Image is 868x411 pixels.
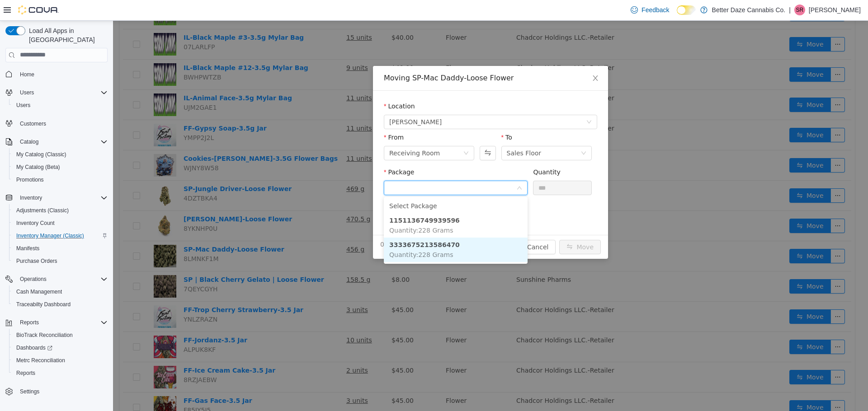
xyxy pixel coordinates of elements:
[16,357,65,364] span: Metrc Reconciliation
[13,368,108,378] span: Reports
[9,161,111,173] button: My Catalog (Beta)
[16,69,108,80] span: Home
[2,273,111,285] button: Operations
[13,218,58,229] a: Inventory Count
[9,298,111,311] button: Traceabilty Dashboard
[16,288,62,295] span: Cash Management
[2,135,111,148] button: Catalog
[20,89,34,96] span: Users
[677,5,696,15] input: Dark Mode
[16,136,42,147] button: Catalog
[13,368,39,378] a: Reports
[13,286,108,297] span: Cash Management
[16,317,108,328] span: Reports
[2,191,111,204] button: Inventory
[276,94,329,108] span: Eunice
[16,386,43,397] a: Settings
[2,117,111,130] button: Customers
[16,245,39,252] span: Manifests
[16,369,35,377] span: Reports
[2,316,111,329] button: Reports
[16,136,108,147] span: Catalog
[16,274,50,285] button: Operations
[271,148,301,155] label: Package
[404,164,409,171] i: icon: down
[271,192,415,217] li: 1151136749939596
[9,229,111,242] button: Inventory Manager (Classic)
[16,87,38,98] button: Users
[267,219,342,229] span: 0 Grams will be moved.
[794,5,805,15] div: Steven Reyes
[20,120,46,127] span: Customers
[13,243,108,254] span: Manifests
[13,299,74,310] a: Traceabilty Dashboard
[9,354,111,367] button: Metrc Reconciliation
[9,285,111,298] button: Cash Management
[9,99,111,112] button: Users
[16,207,69,214] span: Adjustments (Classic)
[271,113,291,120] label: From
[9,367,111,379] button: Reports
[16,274,108,285] span: Operations
[13,162,108,173] span: My Catalog (Beta)
[473,98,479,105] i: icon: down
[18,5,59,14] img: Cova
[16,317,42,328] button: Reports
[13,174,47,185] a: Promotions
[394,126,429,139] div: Sales Floor
[9,217,111,229] button: Inventory Count
[20,276,47,283] span: Operations
[367,125,382,140] button: Swap
[13,299,108,310] span: Traceabilty Dashboard
[13,149,70,160] a: My Catalog (Classic)
[16,220,55,227] span: Inventory Count
[9,255,111,267] button: Purchase Orders
[16,163,60,171] span: My Catalog (Beta)
[13,230,88,241] a: Inventory Manager (Classic)
[13,218,108,229] span: Inventory Count
[276,196,347,203] strong: 1151136749939596
[9,204,111,217] button: Adjustments (Classic)
[13,205,72,216] a: Adjustments (Classic)
[13,205,108,216] span: Adjustments (Classic)
[16,118,108,129] span: Customers
[712,5,786,15] p: Better Daze Cannabis Co.
[13,256,108,266] span: Purchase Orders
[16,386,108,397] span: Settings
[9,329,111,341] button: BioTrack Reconciliation
[2,86,111,99] button: Users
[16,232,84,239] span: Inventory Manager (Classic)
[627,1,673,19] a: Feedback
[16,176,44,183] span: Promotions
[2,385,111,398] button: Settings
[16,332,73,339] span: BioTrack Reconciliation
[9,242,111,255] button: Manifests
[13,100,108,111] span: Users
[13,342,108,353] span: Dashboards
[470,45,495,70] button: Close
[16,257,57,265] span: Purchase Orders
[809,5,861,15] p: [PERSON_NAME]
[9,341,111,354] a: Dashboards
[16,344,52,351] span: Dashboards
[13,256,61,266] a: Purchase Orders
[276,161,403,175] input: Package
[16,192,46,203] button: Inventory
[20,138,38,145] span: Catalog
[677,15,677,15] span: Dark Mode
[446,219,488,234] button: icon: swapMove
[13,230,108,241] span: Inventory Manager (Classic)
[16,192,108,203] span: Inventory
[13,330,76,341] a: BioTrack Reconciliation
[16,87,108,98] span: Users
[468,130,473,136] i: icon: down
[16,69,38,80] a: Home
[13,149,108,160] span: My Catalog (Classic)
[9,148,111,161] button: My Catalog (Classic)
[276,206,340,213] span: Quantity : 228 Grams
[9,173,111,186] button: Promotions
[16,118,50,129] a: Customers
[789,5,791,15] p: |
[271,178,415,192] li: Select Package
[350,130,356,136] i: icon: down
